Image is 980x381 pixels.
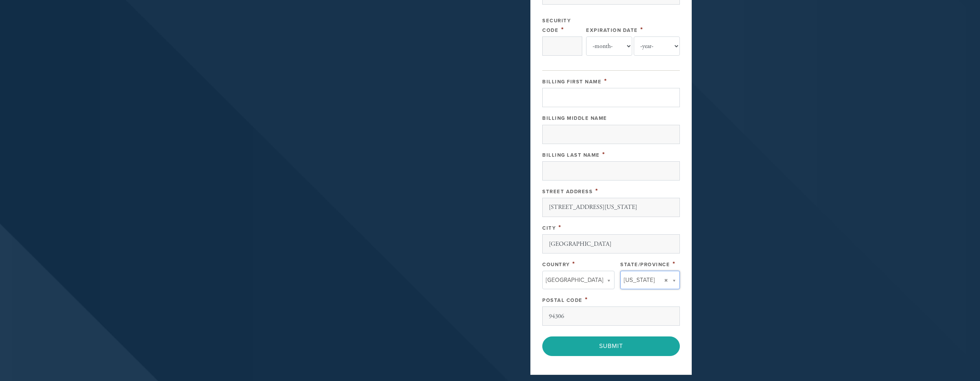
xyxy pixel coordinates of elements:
[586,27,638,33] label: Expiration Date
[542,189,593,195] label: Street Address
[604,77,607,85] span: This field is required.
[634,36,680,56] select: Expiration Date year
[586,36,632,56] select: Expiration Date month
[620,262,670,268] label: State/Province
[542,271,615,289] a: [GEOGRAPHIC_DATA]
[542,152,600,158] label: Billing Last Name
[542,115,607,121] label: Billing Middle Name
[624,275,655,285] span: [US_STATE]
[673,260,676,268] span: This field is required.
[542,79,601,85] label: Billing First Name
[561,25,564,34] span: This field is required.
[542,18,571,33] label: Security Code
[542,297,583,303] label: Postal Code
[542,336,680,356] input: Submit
[585,295,588,304] span: This field is required.
[640,25,643,34] span: This field is required.
[546,275,603,285] span: [GEOGRAPHIC_DATA]
[595,187,598,195] span: This field is required.
[572,260,575,268] span: This field is required.
[620,271,680,289] a: [US_STATE]
[542,262,570,268] label: Country
[558,223,561,232] span: This field is required.
[542,225,556,231] label: City
[602,150,605,159] span: This field is required.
